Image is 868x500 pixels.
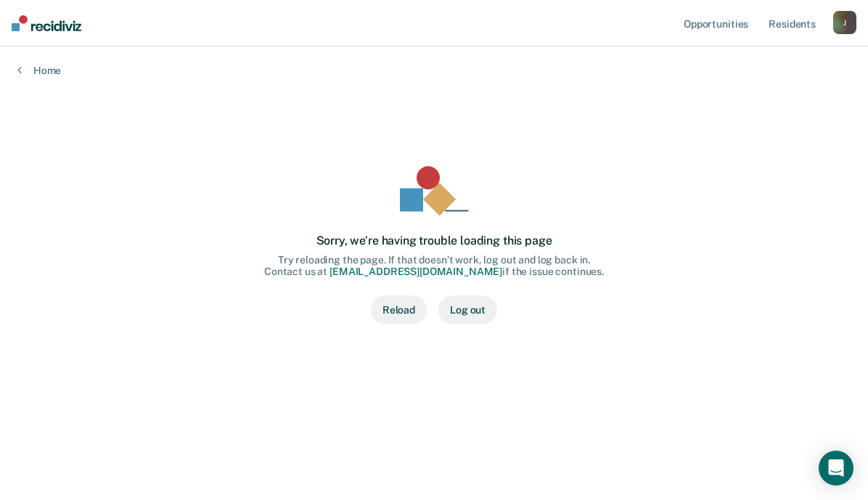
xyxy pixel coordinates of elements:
[17,64,851,77] a: Home
[264,254,604,279] div: Try reloading the page. If that doesn’t work, log out and log back in. Contact us at if the issue...
[833,11,856,34] button: J
[819,451,853,485] div: Open Intercom Messenger
[12,15,81,31] img: Recidiviz
[316,234,552,247] div: Sorry, we’re having trouble loading this page
[371,295,427,324] button: Reload
[438,295,497,324] button: Log out
[329,266,502,277] a: [EMAIL_ADDRESS][DOMAIN_NAME]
